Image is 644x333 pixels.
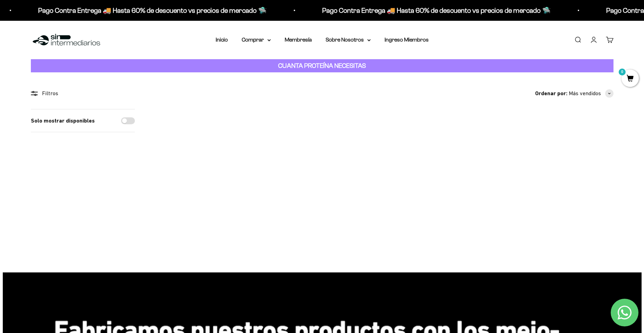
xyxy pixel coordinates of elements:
a: Membresía [285,37,312,43]
span: Ordenar por: [535,89,567,98]
summary: Sobre Nosotros [326,35,371,44]
div: Filtros [31,89,135,98]
a: Inicio [216,37,228,43]
mark: 0 [618,68,626,76]
label: Solo mostrar disponibles [31,116,95,125]
strong: CUANTA PROTEÍNA NECESITAS [278,62,366,69]
p: Pago Contra Entrega 🚚 Hasta 60% de descuento vs precios de mercado 🛸 [318,5,546,16]
a: 0 [621,75,639,83]
summary: Comprar [242,35,271,44]
a: Ingreso Miembros [385,37,429,43]
span: Más vendidos [569,89,601,98]
p: Pago Contra Entrega 🚚 Hasta 60% de descuento vs precios de mercado 🛸 [34,5,262,16]
button: Más vendidos [569,89,613,98]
